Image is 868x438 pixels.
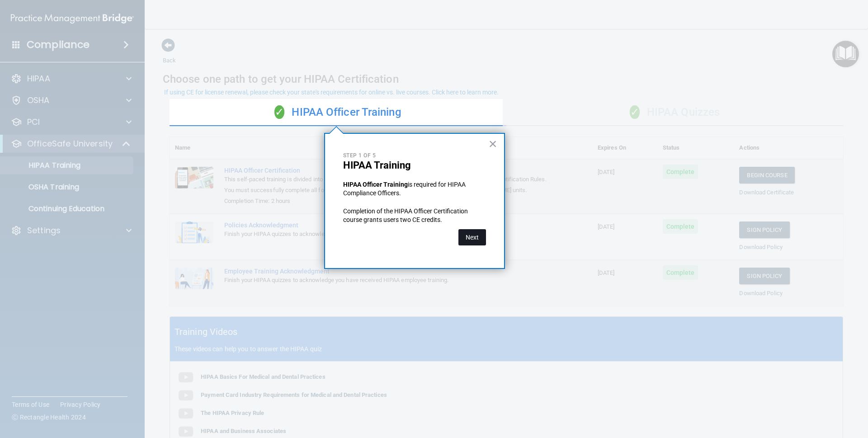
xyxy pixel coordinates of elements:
p: HIPAA Training [343,160,486,171]
strong: HIPAA Officer Training [343,181,408,188]
p: Step 1 of 5 [343,152,486,160]
p: Completion of the HIPAA Officer Certification course grants users two CE credits. [343,207,486,225]
span: ✓ [274,105,284,119]
div: HIPAA Officer Training [170,99,506,126]
iframe: Drift Widget Chat Controller [712,374,857,410]
button: Next [458,229,486,245]
button: Close [489,137,497,151]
